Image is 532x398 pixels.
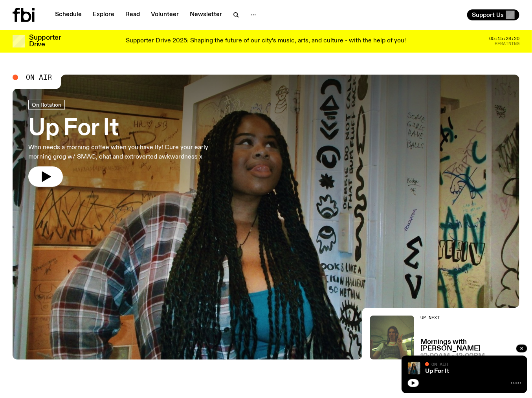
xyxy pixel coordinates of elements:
[472,11,504,18] span: Support Us
[28,100,229,187] a: Up For ItWho needs a morning coffee when you have Ify! Cure your early morning grog w/ SMAC, chat...
[425,368,449,374] a: Up For It
[88,9,119,20] a: Explore
[126,38,406,45] p: Supporter Drive 2025: Shaping the future of our city’s music, arts, and culture - with the help o...
[28,143,229,162] p: Who needs a morning coffee when you have Ify! Cure your early morning grog w/ SMAC, chat and extr...
[420,339,519,352] a: Mornings with [PERSON_NAME]
[28,118,229,140] h3: Up For It
[185,9,227,20] a: Newsletter
[495,42,519,46] span: Remaining
[408,362,420,374] img: Ify - a Brown Skin girl with black braided twists, looking up to the side with her tongue stickin...
[467,9,519,20] button: Support Us
[28,100,65,110] a: On Rotation
[420,316,519,320] h2: Up Next
[50,9,86,20] a: Schedule
[121,9,145,20] a: Read
[32,102,61,108] span: On Rotation
[431,361,448,367] span: On Air
[29,35,61,48] h3: Supporter Drive
[13,75,519,360] a: Ify - a Brown Skin girl with black braided twists, looking up to the side with her tongue stickin...
[489,37,519,41] span: 05:15:28:20
[146,9,183,20] a: Volunteer
[26,74,52,81] span: On Air
[420,353,485,360] span: 10:00am - 12:00pm
[370,316,414,360] img: Jim Kretschmer in a really cute outfit with cute braids, standing on a train holding up a peace s...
